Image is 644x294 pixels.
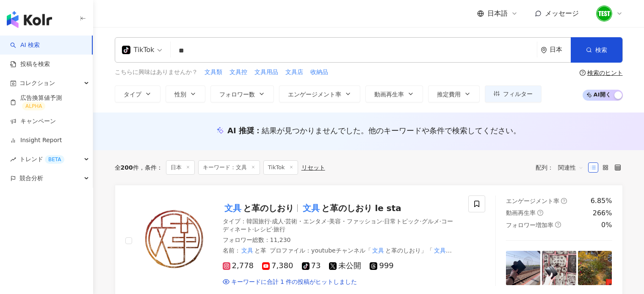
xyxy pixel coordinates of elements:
[121,164,133,171] span: 200
[365,85,423,102] button: 動画再生率
[229,68,247,77] span: 文具控
[142,209,206,272] img: KOL Avatar
[223,236,459,245] div: フォロワー総数 ： 11,230
[246,218,270,225] span: 韓国旅行
[166,85,205,102] button: 性別
[385,247,433,254] span: と革のしおり」「
[422,218,439,225] span: グルメ
[329,218,382,225] span: 美容・ファッション
[601,220,612,230] div: 0%
[174,91,186,98] span: 性別
[506,251,540,285] img: post-image
[542,251,576,285] img: post-image
[240,246,255,255] mark: 文具
[166,160,195,175] span: 日本
[285,68,304,77] button: 文具店
[10,157,16,162] span: rise
[272,218,284,225] span: 成人
[10,117,56,126] a: キャンペーン
[115,164,139,171] div: 全 件
[210,85,274,102] button: フォロワー数
[227,125,521,136] div: AI 推奨 ：
[485,85,542,102] button: フィルター
[19,74,55,93] span: コレクション
[580,70,586,76] span: question-circle
[10,94,86,111] a: 広告換算値予測ALPHA
[279,85,360,102] button: エンゲージメント率
[310,68,329,77] button: 收納品
[487,9,508,18] span: 日本語
[595,47,607,53] span: 検索
[329,261,361,270] span: 未公開
[321,203,401,213] span: と革のしおり le sta
[285,68,303,77] span: 文具店
[10,60,50,69] a: 投稿を検索
[7,11,52,28] img: logo
[19,150,64,169] span: トレンド
[284,218,285,225] span: ·
[223,247,267,254] span: 名前 ：
[223,217,459,234] div: タイプ ：
[198,160,260,175] span: キーワード：文具
[262,126,521,135] span: 結果が見つかりませんでした。他のキーワードや条件で検索してください。
[223,261,254,270] span: 2,778
[578,251,612,285] img: post-image
[439,218,441,225] span: ·
[229,68,248,77] button: 文具控
[301,164,325,171] div: リセット
[231,278,357,286] span: キーワードに合計 1 件の投稿がヒットしました
[536,161,588,174] div: 配列：
[327,218,329,225] span: ·
[302,261,321,270] span: 73
[545,9,579,17] span: メッセージ
[382,218,384,225] span: ·
[506,209,536,216] span: 動画再生率
[428,85,480,102] button: 推定費用
[205,68,222,77] span: 文具類
[252,226,254,233] span: ·
[223,246,453,262] span: プロファイル ：
[371,246,386,255] mark: 文具
[254,68,279,77] button: 文具用品
[122,43,155,57] div: TikTok
[254,247,266,254] span: と革
[301,201,321,215] mark: 文具
[270,218,272,225] span: ·
[550,46,571,53] div: 日本
[591,196,612,206] div: 6.85%
[272,226,274,233] span: ·
[139,164,163,171] span: 条件 ：
[310,68,328,77] span: 收納品
[596,5,612,22] img: unnamed.png
[124,91,141,98] span: タイプ
[558,161,583,174] span: 関連性
[541,47,547,53] span: environment
[374,91,404,98] span: 動画再生率
[370,261,393,270] span: 999
[263,160,298,175] span: TikTok
[45,155,64,164] div: BETA
[223,201,243,215] mark: 文具
[587,69,623,76] div: 検索のヒント
[223,278,357,286] a: キーワードに合計 1 件の投稿がヒットしました
[561,198,567,204] span: question-circle
[254,68,278,77] span: 文具用品
[593,209,612,218] div: 266%
[571,37,622,63] button: 検索
[537,210,543,216] span: question-circle
[204,68,223,77] button: 文具類
[219,91,255,98] span: フォロワー数
[285,218,327,225] span: 芸術・エンタメ
[262,261,293,270] span: 7,380
[274,226,285,233] span: 旅行
[555,222,561,228] span: question-circle
[437,91,461,98] span: 推定費用
[10,136,62,145] a: Insight Report
[503,91,533,97] span: フィルター
[115,68,198,77] span: こちらに興味はありませんか？
[384,218,420,225] span: 日常トピック
[288,91,341,98] span: エンゲージメント率
[506,198,559,204] span: エンゲージメント率
[115,85,160,102] button: タイプ
[433,246,447,255] mark: 文具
